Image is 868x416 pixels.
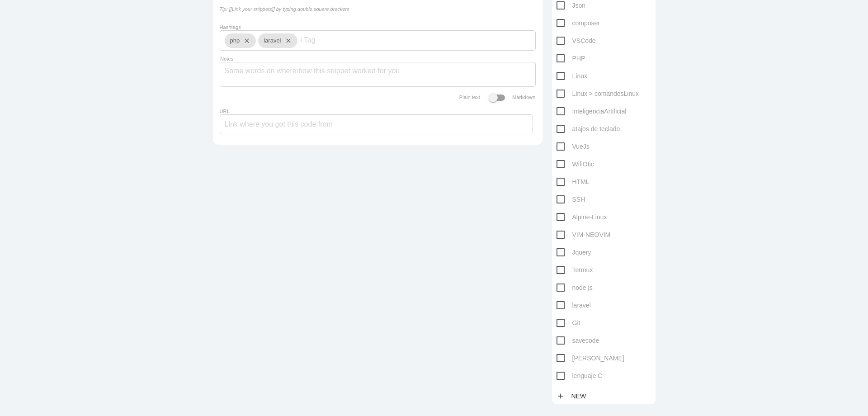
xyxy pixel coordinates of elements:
span: WifiOtic [557,159,594,170]
span: atajos de teclado [557,123,620,135]
span: SSH [557,194,585,205]
span: Linux [557,71,587,82]
input: Link where you got this code from [220,114,533,134]
span: composer [557,18,600,29]
span: [PERSON_NAME] [557,353,624,364]
i: close [281,33,292,48]
i: Tip: [[Link your snippets]] by typing double square brackets [220,6,349,12]
span: PHP [557,53,585,64]
i: close [240,33,250,48]
span: VueJs [557,141,590,152]
label: Hashtags [220,24,241,30]
i: add [557,388,565,404]
label: Plain text Markdown [459,95,536,100]
span: Alpine-Linux [557,212,607,223]
span: laravel [557,300,591,311]
div: php [225,33,256,48]
label: Notes [220,56,233,62]
span: InteligenciaArtificial [557,106,627,117]
span: Linux > comandosLinux [557,88,639,99]
span: lenguaje C [557,370,603,382]
span: VSCode [557,35,596,47]
span: Termux [557,265,593,276]
span: savecode [557,335,599,346]
label: URL [220,109,230,114]
span: VIM-NEOVIM [557,229,611,241]
input: +Tag [300,31,354,50]
span: HTML [557,176,590,188]
span: node js [557,282,593,293]
div: laravel [258,33,297,48]
a: addNew [557,388,591,404]
span: Jquery [557,247,591,258]
span: Git [557,317,580,329]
